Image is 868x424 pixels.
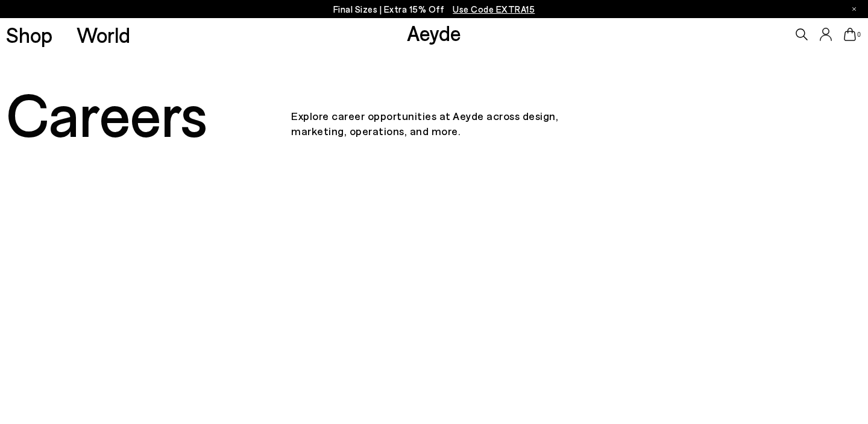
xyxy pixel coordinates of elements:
div: Careers [6,80,291,146]
p: Explore career opportunities at Aeyde across design, marketing, operations, and more. [291,87,576,139]
a: Shop [6,24,52,45]
p: Final Sizes | Extra 15% Off [333,2,535,17]
span: 0 [856,31,862,38]
a: 0 [844,28,856,41]
span: Navigate to /collections/ss25-final-sizes [453,4,535,14]
a: World [77,24,130,45]
a: Aeyde [407,20,461,45]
